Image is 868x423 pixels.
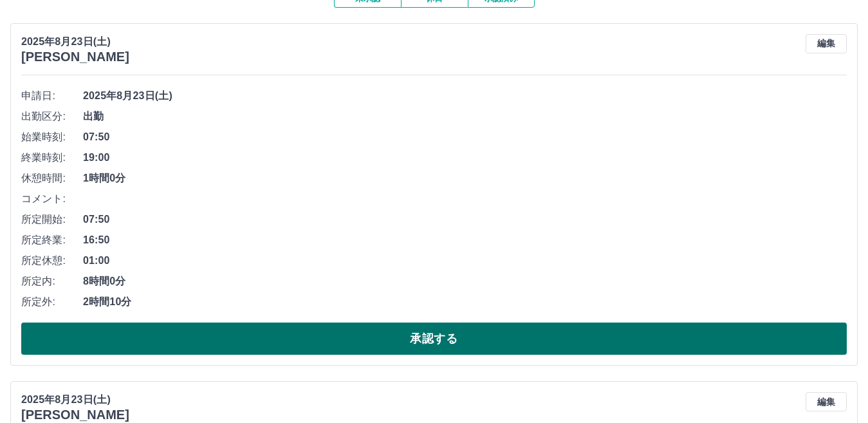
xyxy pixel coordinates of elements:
[21,129,83,145] span: 始業時刻:
[21,34,129,50] p: 2025年8月23日(土)
[21,50,129,64] h3: [PERSON_NAME]
[83,109,847,124] span: 出勤
[83,129,847,145] span: 07:50
[806,34,847,53] button: 編集
[21,408,129,422] h3: [PERSON_NAME]
[21,323,847,355] button: 承認する
[21,392,129,408] p: 2025年8月23日(土)
[21,294,83,310] span: 所定外:
[806,392,847,411] button: 編集
[83,253,847,268] span: 01:00
[83,171,847,186] span: 1時間0分
[83,88,847,104] span: 2025年8月23日(土)
[83,274,847,289] span: 8時間0分
[83,232,847,248] span: 16:50
[21,212,83,227] span: 所定開始:
[21,109,83,124] span: 出勤区分:
[83,212,847,227] span: 07:50
[21,88,83,104] span: 申請日:
[21,232,83,248] span: 所定終業:
[21,150,83,165] span: 終業時刻:
[21,274,83,289] span: 所定内:
[21,171,83,186] span: 休憩時間:
[21,191,83,207] span: コメント:
[83,150,847,165] span: 19:00
[83,294,847,310] span: 2時間10分
[21,253,83,268] span: 所定休憩:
